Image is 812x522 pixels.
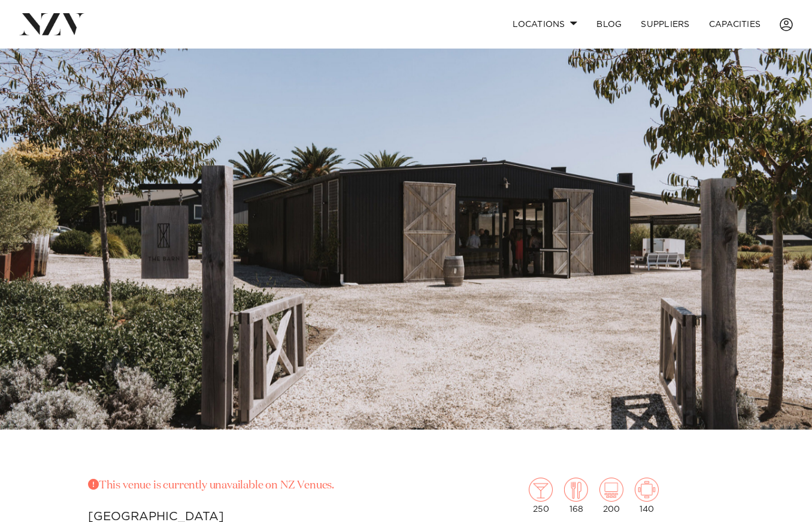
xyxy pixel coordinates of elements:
img: nzv-logo.png [19,13,84,35]
img: dining.png [564,478,588,502]
img: theatre.png [599,478,623,502]
a: Locations [503,11,587,37]
a: Capacities [699,11,771,37]
div: 140 [635,478,659,514]
a: BLOG [587,11,631,37]
div: 168 [564,478,588,514]
img: meeting.png [635,478,659,502]
img: cocktail.png [529,478,553,502]
p: This venue is currently unavailable on NZ Venues. [88,478,444,494]
a: SUPPLIERS [631,11,699,37]
div: 200 [599,478,623,514]
div: 250 [529,478,553,514]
